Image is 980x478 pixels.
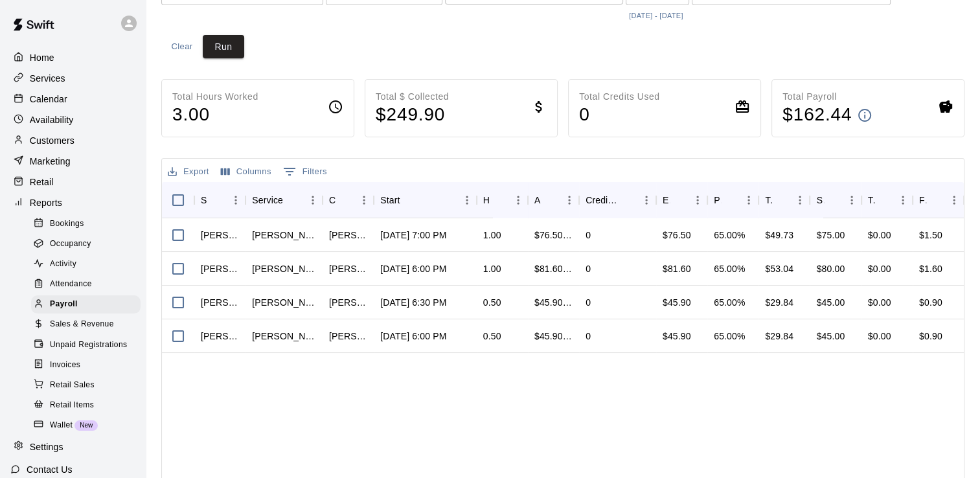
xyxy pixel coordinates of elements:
[721,191,739,209] button: Sort
[303,190,323,210] button: Menu
[913,182,964,218] div: Fees
[816,229,845,242] div: $75.00
[586,330,591,343] div: 0
[252,229,316,242] div: Andy Schmid 1 hr lesson (Softball, Baseball, Football)
[329,330,367,343] div: Missy Quent
[31,295,146,315] a: Payroll
[586,182,619,218] div: Credits Used
[30,72,65,85] p: Services
[10,131,135,150] a: Customers
[10,152,135,171] a: Marketing
[31,336,141,354] div: Unpaid Registrations
[50,238,91,251] span: Occupancy
[919,296,942,309] div: $0.90
[172,90,258,104] p: Total Hours Worked
[765,262,793,275] div: $53.04
[376,90,449,104] p: Total $ Collected
[194,182,245,218] div: Staff
[483,330,501,343] div: 0.50
[380,182,400,218] div: Start
[919,182,926,218] div: Fees
[400,191,418,209] button: Sort
[483,182,490,218] div: Hours
[31,396,141,415] div: Retail Items
[380,229,446,242] div: Oct 8, 2025, 7:00 PM
[31,214,146,234] a: Bookings
[208,191,226,209] button: Sort
[31,356,141,374] div: Invoices
[579,104,659,126] h4: 0
[50,278,92,291] span: Attendance
[816,262,845,275] div: $80.00
[336,191,354,209] button: Sort
[252,330,316,343] div: Andy Schmid 30 min lesson (Softball, Baseball, Football)
[10,437,135,457] a: Settings
[252,296,316,309] div: Andy Schmid 30 min lesson (Softball, Baseball, Football)
[31,295,141,313] div: Payroll
[875,191,893,209] button: Sort
[670,191,688,209] button: Sort
[27,463,73,476] p: Contact Us
[842,190,861,210] button: Menu
[329,262,367,275] div: Ashley Garza
[203,35,244,59] button: Run
[50,339,127,352] span: Unpaid Registrations
[10,110,135,130] a: Availability
[374,182,476,218] div: Start
[919,262,942,275] div: $1.60
[534,296,573,309] div: $45.90 (Card)
[50,318,114,331] span: Sales & Revenue
[376,104,449,126] h4: $ 249.90
[31,255,146,275] a: Activity
[714,262,745,275] div: 65.00%
[619,191,637,209] button: Sort
[50,379,95,392] span: Retail Sales
[10,193,135,212] a: Reports
[483,296,501,309] div: 0.50
[816,182,823,218] div: Subtotal
[824,191,842,209] button: Sort
[10,69,135,88] a: Services
[31,376,141,394] div: Retail Sales
[656,252,707,286] div: $81.60
[944,190,964,210] button: Menu
[490,191,508,209] button: Sort
[782,104,852,126] h4: $ 162.44
[50,258,76,271] span: Activity
[252,262,316,275] div: Andy Schmid 1 hr lesson (Softball, Baseball, Football)
[380,330,446,343] div: Oct 7, 2025, 6:00 PM
[457,190,477,210] button: Menu
[280,161,330,182] button: Show filters
[765,330,793,343] div: $29.84
[765,229,793,242] div: $49.73
[637,190,656,210] button: Menu
[663,182,670,218] div: Effective Price
[31,315,146,335] a: Sales & Revenue
[477,182,528,218] div: Hours
[541,191,560,209] button: Sort
[534,330,573,343] div: $45.90 (Card)
[10,172,135,192] a: Retail
[30,51,54,64] p: Home
[161,35,203,59] button: Clear
[868,296,891,309] div: $0.00
[656,286,707,319] div: $45.90
[810,182,861,218] div: Subtotal
[50,419,73,432] span: Wallet
[868,229,891,242] div: $0.00
[893,190,913,210] button: Menu
[31,416,141,435] div: WalletNew
[323,182,374,218] div: Customer
[765,182,772,218] div: Total Pay
[201,262,239,275] div: Andy Schmid
[483,229,501,242] div: 1.00
[31,275,146,295] a: Attendance
[10,89,135,109] div: Calendar
[50,298,78,311] span: Payroll
[31,275,141,293] div: Attendance
[579,182,656,218] div: Credits Used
